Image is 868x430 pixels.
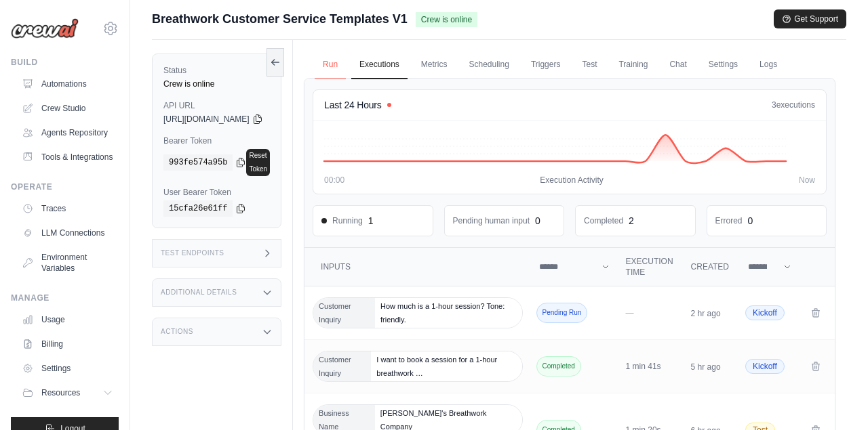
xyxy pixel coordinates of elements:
[161,288,237,297] h3: Additional Details
[16,333,119,355] a: Billing
[626,361,675,372] div: 1 min 41s
[16,246,119,279] a: Environment Variables
[368,214,374,228] div: 1
[745,305,785,320] span: Kickoff
[16,146,119,168] a: Tools & Integrations
[16,98,119,119] a: Crew Studio
[351,51,408,79] a: Executions
[313,298,375,328] span: Customer Inquiry
[701,51,746,79] a: Settings
[11,293,119,303] div: Manage
[163,100,270,111] label: API URL
[163,79,270,89] div: Crew is online
[163,187,270,198] label: User Bearer Token
[748,214,753,228] div: 0
[618,248,683,286] th: Execution Time
[584,215,623,226] dd: Completed
[691,309,721,318] time: 2 hr ago
[152,9,408,28] span: Breathwork Customer Service Templates V1
[574,51,605,79] a: Test
[745,359,785,374] span: Kickoff
[371,351,521,381] span: I want to book a session for a 1-hour breathwork …
[629,214,634,228] div: 2
[321,215,363,226] span: Running
[375,298,521,328] span: How much is a 1-hour session? Tone: friendly.
[536,356,581,377] span: Completed
[536,303,588,323] span: Pending Run
[315,51,346,79] a: Run
[11,57,119,68] div: Build
[163,114,250,125] span: [URL][DOMAIN_NAME]
[772,100,815,110] div: executions
[163,200,233,217] code: 15cfa26e61ff
[16,309,119,330] a: Usage
[16,222,119,244] a: LLM Connections
[161,328,193,336] h3: Actions
[751,51,785,79] a: Logs
[161,249,224,257] h3: Test Endpoints
[523,51,569,79] a: Triggers
[16,73,119,95] a: Automations
[453,215,530,226] dd: Pending human input
[661,51,694,79] a: Chat
[16,358,119,379] a: Settings
[416,12,477,27] span: Crew is online
[683,248,737,286] th: Created
[540,175,603,186] span: Execution Activity
[41,387,80,398] span: Resources
[774,9,846,28] button: Get Support
[691,362,721,372] time: 5 hr ago
[799,175,815,186] span: Now
[163,154,233,171] code: 993fe574a95b
[460,51,517,79] a: Scheduling
[324,98,381,112] h4: Last 24 Hours
[610,51,656,79] a: Training
[772,100,776,110] span: 3
[163,65,270,76] label: Status
[163,135,270,146] label: Bearer Token
[246,149,270,176] a: Reset Token
[16,382,119,404] button: Resources
[324,175,344,186] span: 00:00
[715,215,743,226] dd: Errored
[16,198,119,219] a: Traces
[313,351,371,381] span: Customer Inquiry
[11,18,79,39] img: Logo
[535,214,540,228] div: 0
[11,181,119,192] div: Operate
[304,248,530,286] th: Inputs
[16,122,119,144] a: Agents Repository
[413,51,456,79] a: Metrics
[626,308,634,318] span: —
